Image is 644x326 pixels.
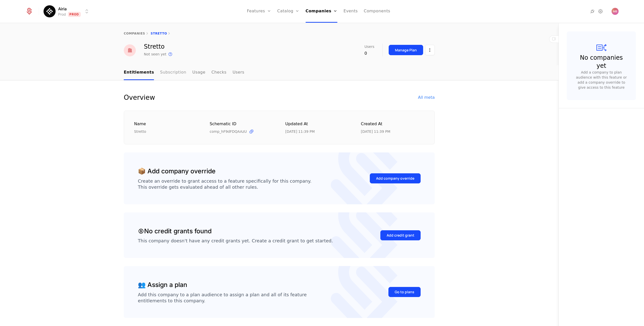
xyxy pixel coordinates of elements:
div: Name [134,121,198,127]
div: No companies yet [577,54,626,70]
button: Select action [425,45,435,55]
div: Not seen yet [144,52,166,57]
img: Airia [44,5,56,17]
span: comp_hF9dFDQAAzU [210,129,247,134]
a: Subscription [160,65,186,80]
div: This company doesn't have any credit grants yet. Create a credit grant to get started. [138,238,333,244]
span: Prod [68,12,81,17]
div: Create an override to grant access to a feature specifically for this company. This override gets... [138,178,311,190]
div: 📦 Add company override [138,167,216,176]
div: Schematic ID [210,121,273,127]
a: companies [124,32,145,35]
a: Users [232,65,244,80]
img: Matt Bell [612,8,619,15]
a: Entitlements [124,65,154,80]
button: Go to plans [388,287,421,297]
div: Stretto [144,44,173,50]
button: Open user button [612,8,619,15]
ul: Choose Sub Page [124,65,244,80]
div: 9/12/25, 11:39 PM [361,129,390,134]
div: 👥 Assign a plan [138,280,187,290]
a: Integrations [589,8,595,14]
div: All meta [418,94,435,101]
div: Overview [124,92,155,103]
div: 9/12/25, 11:39 PM [285,129,315,134]
button: Select environment [45,6,90,17]
div: Prod [58,12,66,17]
div: No credit grants found [138,226,212,236]
div: Add a company to plan audience with this feature or add a company override to give access to this... [575,70,628,90]
div: Manage Plan [395,48,417,53]
nav: Main [124,65,435,80]
div: Go to plans [395,289,414,295]
a: Settings [597,8,603,14]
div: Created at [361,121,425,127]
div: Add company override [376,176,414,181]
img: Stretto [124,44,136,56]
span: Airia [58,6,67,12]
span: Users [365,45,374,48]
div: Updated at [285,121,349,127]
a: Usage [192,65,206,80]
div: Add this company to a plan audience to assign a plan and all of its feature entitlements to this ... [138,292,307,304]
div: Add credit grant [387,233,414,238]
div: 0 [365,50,374,56]
a: Checks [211,65,226,80]
div: Stretto [134,129,198,134]
button: Add company override [370,173,421,183]
button: Manage Plan [389,45,423,55]
button: Add credit grant [380,230,421,240]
